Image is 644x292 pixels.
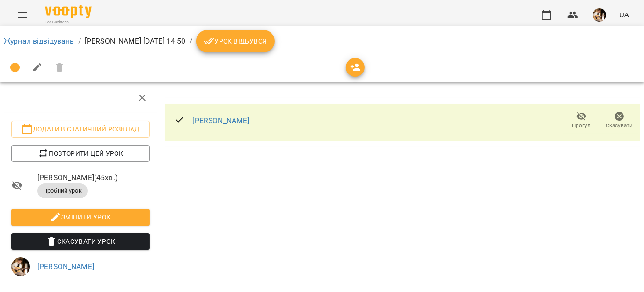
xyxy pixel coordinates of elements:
button: UA [615,6,633,23]
span: Пробний урок [37,187,88,195]
button: Змінити урок [11,209,150,226]
span: For Business [45,19,92,25]
a: [PERSON_NAME] [193,116,249,125]
li: / [190,36,192,47]
span: Скасувати [606,122,633,130]
button: Скасувати Урок [11,233,150,250]
button: Повторити цей урок [11,145,150,162]
button: Урок відбувся [196,30,275,52]
button: Прогул [563,108,600,134]
nav: breadcrumb [4,30,640,52]
span: Скасувати Урок [19,236,142,247]
button: Скасувати [600,108,638,134]
span: Змінити урок [19,212,142,223]
img: Voopty Logo [45,5,92,18]
span: Повторити цей урок [19,148,142,159]
button: Додати в статичний розклад [11,121,150,138]
li: / [78,36,81,47]
span: UA [619,10,629,20]
span: Урок відбувся [204,36,267,47]
a: Журнал відвідувань [4,36,74,45]
button: Menu [11,4,34,26]
p: [PERSON_NAME] [DATE] 14:50 [85,36,186,47]
span: Прогул [572,122,591,130]
a: [PERSON_NAME] [37,262,94,271]
img: 0162ea527a5616b79ea1cf03ccdd73a5.jpg [11,257,30,276]
span: Додати в статичний розклад [19,124,142,135]
span: [PERSON_NAME] ( 45 хв. ) [37,172,150,183]
img: 0162ea527a5616b79ea1cf03ccdd73a5.jpg [593,8,606,22]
